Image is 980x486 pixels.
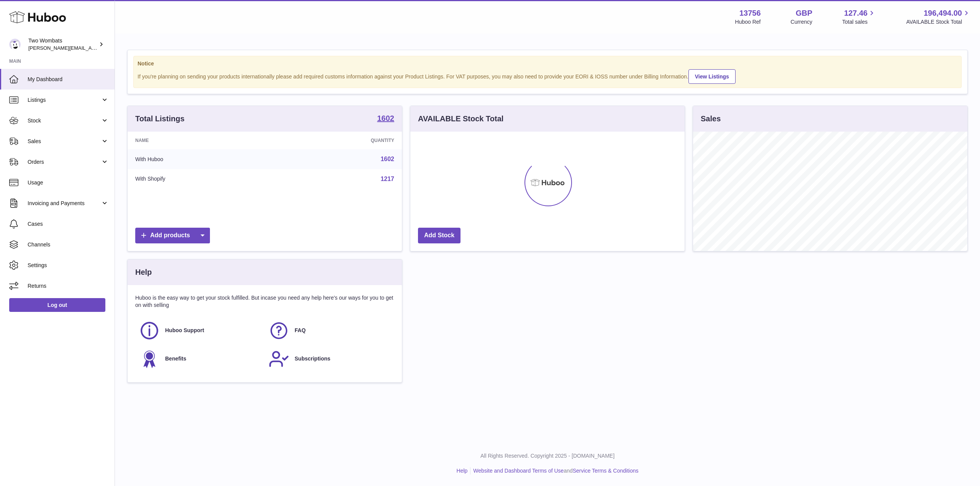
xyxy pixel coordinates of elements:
h3: Help [135,267,152,277]
a: Add products [135,228,210,243]
span: Listings [28,96,101,104]
a: 127.46 Total sales [842,8,876,26]
span: Usage [28,179,109,186]
p: Huboo is the easy way to get your stock fulfilled. But incase you need any help here's our ways f... [135,294,394,309]
a: FAQ [269,320,390,341]
h3: AVAILABLE Stock Total [418,114,503,124]
a: Add Stock [418,228,461,243]
img: philip.carroll@twowombats.com [9,39,21,50]
a: Website and Dashboard Terms of Use [473,468,564,474]
p: All Rights Reserved. Copyright 2025 - [DOMAIN_NAME] [121,452,974,460]
a: Service Terms & Conditions [573,468,639,474]
span: AVAILABLE Stock Total [906,18,971,26]
a: Huboo Support [139,320,261,341]
span: Sales [28,138,101,145]
span: Orders [28,158,101,166]
span: Huboo Support [165,327,204,334]
td: With Huboo [128,149,275,169]
a: 196,494.00 AVAILABLE Stock Total [906,8,971,26]
div: If you're planning on sending your products internationally please add required customs informati... [138,68,957,84]
li: and [470,467,638,475]
a: 1602 [380,156,394,162]
div: Huboo Ref [735,18,761,26]
h3: Total Listings [135,114,185,124]
a: Benefits [139,349,261,369]
h3: Sales [701,114,721,124]
a: Help [457,468,468,474]
strong: GBP [796,8,812,18]
strong: 1602 [377,114,395,122]
div: Currency [791,18,813,26]
span: [PERSON_NAME][EMAIL_ADDRESS][PERSON_NAME][DOMAIN_NAME] [28,45,195,51]
span: Benefits [165,355,186,362]
span: 196,494.00 [924,8,962,18]
a: 1602 [377,114,395,124]
strong: 13756 [739,8,761,18]
strong: Notice [138,60,957,67]
th: Name [128,132,275,149]
a: 1217 [380,176,394,182]
th: Quantity [275,132,402,149]
span: FAQ [295,327,306,334]
td: With Shopify [128,169,275,189]
span: Channels [28,241,109,248]
span: Stock [28,117,101,124]
span: Settings [28,262,109,269]
a: Subscriptions [269,349,390,369]
a: Log out [9,298,105,312]
span: Total sales [842,18,876,26]
span: Returns [28,282,109,290]
a: View Listings [688,69,736,84]
div: Two Wombats [28,37,97,52]
span: Subscriptions [295,355,330,362]
span: My Dashboard [28,76,109,83]
span: 127.46 [844,8,867,18]
span: Invoicing and Payments [28,200,101,207]
span: Cases [28,220,109,228]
